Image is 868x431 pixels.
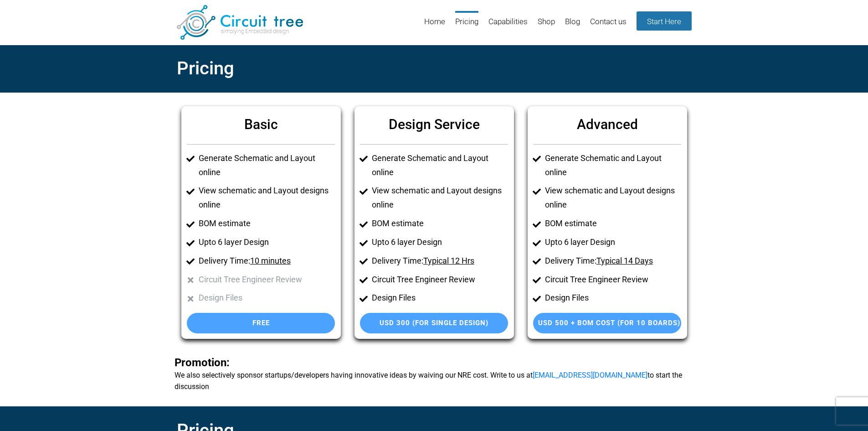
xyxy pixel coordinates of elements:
[199,184,335,212] li: View schematic and Layout designs online
[545,254,681,268] li: Delivery Time:
[360,313,508,333] a: USD 300 (For single Design)
[177,53,692,84] h2: Pricing
[533,371,647,379] a: [EMAIL_ADDRESS][DOMAIN_NAME]
[545,235,681,249] li: Upto 6 layer Design
[533,112,681,137] h6: Advanced
[372,151,508,180] li: Generate Schematic and Layout online
[423,256,474,265] u: Typical 12 Hrs
[199,273,335,287] li: Circuit Tree Engineer Review
[488,11,528,41] a: Capabilities
[199,291,335,305] li: Design Files
[199,235,335,249] li: Upto 6 layer Design
[545,217,681,231] li: BOM estimate
[175,357,694,392] b: We also selectively sponsor startups/developers having innovative ideas by waiving our NRE cost. ...
[372,217,508,231] li: BOM estimate
[545,291,681,305] li: Design Files
[596,256,653,265] u: Typical 14 Days
[372,184,508,212] li: View schematic and Layout designs online
[372,254,508,268] li: Delivery Time:
[565,11,580,41] a: Blog
[545,151,681,180] li: Generate Schematic and Layout online
[545,184,681,212] li: View schematic and Layout designs online
[199,254,335,268] li: Delivery Time:
[372,291,508,305] li: Design Files
[538,11,555,41] a: Shop
[177,5,303,40] img: Circuit Tree
[199,217,335,231] li: BOM estimate
[360,112,508,137] h6: Design Service
[545,273,681,287] li: Circuit Tree Engineer Review
[250,256,291,265] u: 10 minutes
[424,11,445,41] a: Home
[199,151,335,180] li: Generate Schematic and Layout online
[455,11,478,41] a: Pricing
[372,273,508,287] li: Circuit Tree Engineer Review
[187,313,335,333] a: Free
[637,11,692,31] a: Start Here
[590,11,627,41] a: Contact us
[533,313,681,333] a: USD 500 + BOM Cost (For 10 Boards)
[175,356,230,369] span: Promotion:
[372,235,508,249] li: Upto 6 layer Design
[187,112,335,137] h6: Basic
